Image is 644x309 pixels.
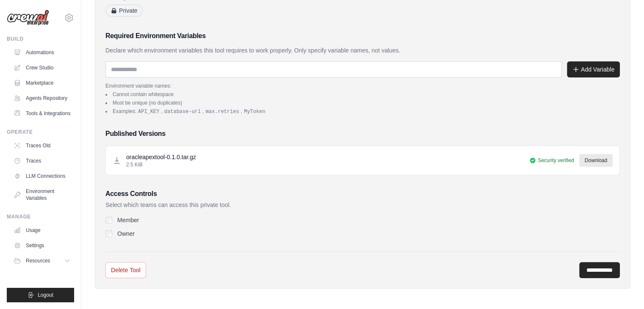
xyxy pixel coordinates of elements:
a: Usage [10,223,74,237]
code: MyToken [242,108,267,116]
div: Build [7,36,74,42]
label: Member [117,216,139,224]
a: Automations [10,46,74,59]
p: 2.5 KiB [126,161,196,168]
a: Environment Variables [10,185,74,205]
p: Declare which environment variables this tool requires to work properly. Only specify variable na... [105,46,620,55]
a: Agents Repository [10,91,74,105]
span: Resources [26,257,50,264]
a: Traces Old [10,139,74,152]
button: Resources [10,254,74,268]
h3: Published Versions [105,129,620,139]
code: database-url [163,108,202,116]
a: Settings [10,239,74,252]
a: Download [579,154,613,167]
span: Private [105,5,143,17]
a: LLM Connections [10,169,74,183]
li: Examples: , , , [105,108,620,115]
span: Logout [38,292,53,298]
p: Environment variable names: [105,83,620,89]
a: Delete Tool [105,262,146,278]
a: Traces [10,154,74,168]
h3: Required Environment Variables [105,31,620,41]
p: oracleapextool-0.1.0.tar.gz [126,153,196,161]
a: Marketplace [10,76,74,90]
button: Logout [7,288,74,302]
code: API_KEY [136,108,161,116]
li: Cannot contain whitespace [105,91,620,98]
button: Add Variable [567,61,620,77]
li: Must be unique (no duplicates) [105,99,620,106]
code: max.retries [204,108,241,116]
a: Tools & Integrations [10,107,74,120]
div: Manage [7,213,74,220]
h3: Access Controls [105,189,620,199]
span: Security verified [538,157,574,164]
div: Operate [7,129,74,135]
img: Logo [7,10,49,26]
p: Select which teams can access this private tool. [105,201,620,209]
label: Owner [117,229,135,238]
a: Crew Studio [10,61,74,74]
